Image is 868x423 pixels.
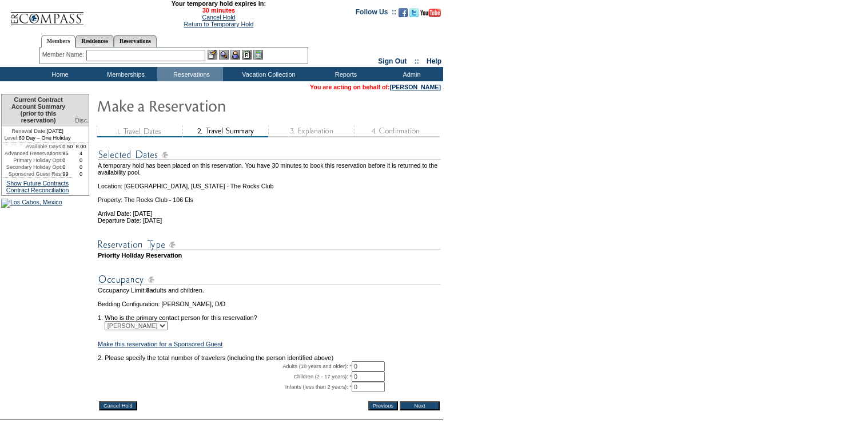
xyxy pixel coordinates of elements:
a: Contract Reconciliation [6,187,69,193]
td: Children (2 - 17 years): * [98,371,352,382]
td: Advanced Reservations: [2,150,62,157]
td: Reservations [157,67,223,81]
span: Level: [5,135,19,141]
a: Follow us on Twitter [409,11,419,18]
a: Subscribe to our YouTube Channel [420,11,441,18]
input: Cancel Hold [99,401,137,410]
td: Arrival Date: [DATE] [98,203,441,217]
span: :: [415,57,419,65]
td: A temporary hold has been placed on this reservation. You have 30 minutes to book this reservatio... [98,162,441,176]
a: Become our fan on Facebook [399,11,408,18]
td: [DATE] [2,126,73,135]
img: b_calculator.gif [253,50,263,60]
input: Previous [368,401,398,410]
td: Adults (18 years and older): * [98,361,352,371]
img: Subscribe to our YouTube Channel [420,9,441,17]
span: Renewal Date: [11,128,46,135]
td: 99 [62,171,73,177]
img: subTtlSelectedDates.gif [98,148,441,162]
img: step4_state1.gif [354,125,440,137]
a: Cancel Hold [202,14,235,21]
img: subTtlResType.gif [98,238,441,252]
img: b_edit.gif [208,50,217,60]
td: 0 [73,157,89,164]
td: Admin [377,67,443,81]
span: Disc. [75,117,89,124]
img: Make Reservation [97,94,325,117]
td: 0 [62,157,73,164]
td: Reports [312,67,377,81]
td: 0 [62,164,73,171]
span: You are acting on behalf of: [310,84,441,90]
td: 0 [73,171,89,177]
input: Next [400,401,440,410]
a: Make this reservation for a Sponsored Guest [98,341,222,347]
img: Compass Home [10,2,84,26]
td: 4 [73,150,89,157]
a: Show Future Contracts [6,180,69,187]
a: Sign Out [378,57,407,65]
a: Help [427,57,441,65]
span: 30 minutes [90,7,347,14]
a: Return to Temporary Hold [184,21,254,27]
img: View [219,50,229,60]
img: Follow us on Twitter [409,8,419,17]
td: Occupancy Limit: adults and children. [98,287,441,294]
td: Secondary Holiday Opt: [2,164,62,171]
td: Priority Holiday Reservation [98,252,441,259]
img: Reservations [242,50,252,60]
td: 8.00 [73,143,89,150]
a: Members [41,35,76,48]
img: step3_state1.gif [268,125,354,137]
img: subTtlOccupancy.gif [98,272,441,287]
img: Become our fan on Facebook [399,8,408,17]
td: Primary Holiday Opt: [2,157,62,164]
a: Reservations [114,35,157,47]
td: 0.50 [62,143,73,150]
td: 60 Day – One Holiday [2,135,73,143]
td: Memberships [91,67,157,81]
a: Residences [75,35,114,47]
img: step1_state3.gif [97,125,182,137]
td: Property: The Rocks Club - 106 Els [98,189,441,203]
td: Vacation Collection [223,67,312,81]
td: Departure Date: [DATE] [98,217,441,224]
span: 8 [146,287,149,294]
td: Location: [GEOGRAPHIC_DATA], [US_STATE] - The Rocks Club [98,176,441,189]
td: Current Contract Account Summary (prior to this reservation) [2,94,73,126]
td: 1. Who is the primary contact person for this reservation? [98,307,441,321]
a: [PERSON_NAME] [390,84,441,90]
img: Los Cabos, Mexico [1,199,62,208]
img: step2_state2.gif [182,125,268,137]
td: Home [26,67,91,81]
div: Member Name: [42,50,86,60]
td: 2. Please specify the total number of travelers (including the person identified above) [98,354,441,361]
td: Infants (less than 2 years): * [98,382,352,392]
td: 95 [62,150,73,157]
td: 0 [73,164,89,171]
td: Bedding Configuration: [PERSON_NAME], D/D [98,301,441,307]
td: Follow Us :: [356,7,396,21]
td: Available Days: [2,143,62,150]
td: Sponsored Guest Res: [2,171,62,177]
img: Impersonate [230,50,240,60]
